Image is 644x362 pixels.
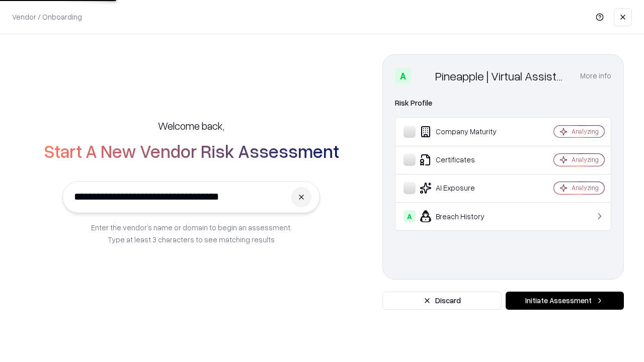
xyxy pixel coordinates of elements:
[91,221,292,245] p: Enter the vendor’s name or domain to begin an assessment. Type at least 3 characters to see match...
[435,68,568,84] div: Pineapple | Virtual Assistant Agency
[44,141,339,161] h2: Start A New Vendor Risk Assessment
[506,292,624,310] button: Initiate Assessment
[572,155,599,164] div: Analyzing
[404,154,524,166] div: Certificates
[580,67,611,85] button: More info
[572,127,599,136] div: Analyzing
[404,126,524,138] div: Company Maturity
[395,97,611,109] div: Risk Profile
[395,68,411,84] div: A
[404,210,416,222] div: A
[404,182,524,194] div: AI Exposure
[404,210,524,222] div: Breach History
[158,119,224,133] h5: Welcome back,
[12,12,82,22] p: Vendor / Onboarding
[382,292,502,310] button: Discard
[415,68,431,84] img: Pineapple | Virtual Assistant Agency
[572,184,599,192] div: Analyzing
